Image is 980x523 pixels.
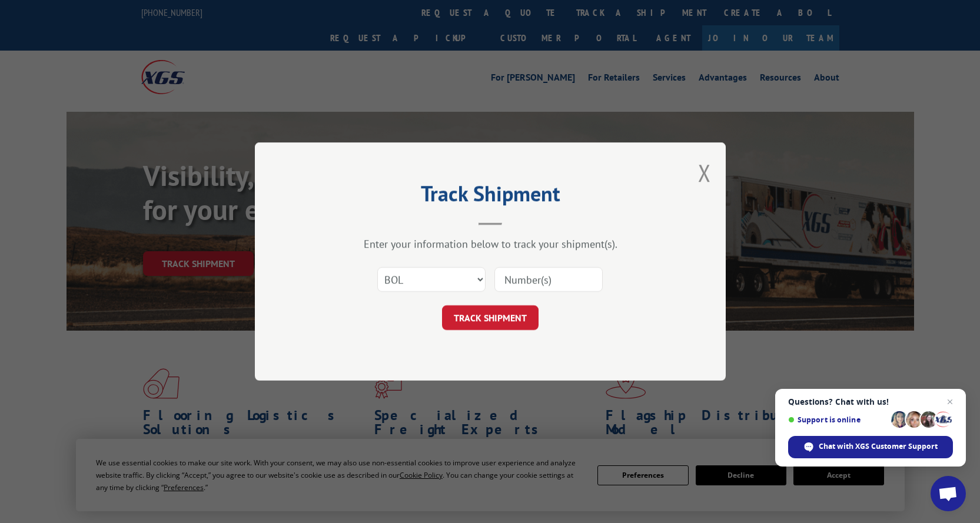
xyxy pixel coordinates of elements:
h2: Track Shipment [314,185,667,208]
div: Enter your information below to track your shipment(s). [314,237,667,251]
span: Questions? Chat with us! [788,397,953,407]
span: Chat with XGS Customer Support [819,441,938,452]
span: Close chat [943,395,957,409]
button: Close modal [698,157,711,188]
input: Number(s) [494,267,603,292]
button: TRACK SHIPMENT [442,305,539,330]
div: Open chat [931,476,966,511]
div: Chat with XGS Customer Support [788,436,953,458]
span: Support is online [788,415,887,424]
